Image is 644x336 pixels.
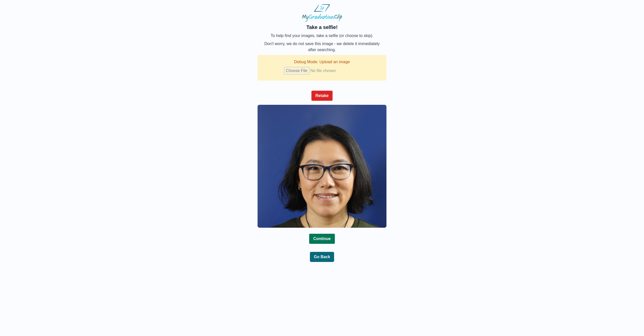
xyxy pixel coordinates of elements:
[310,252,334,262] button: Go Back
[264,24,380,31] h2: Take a selfie!
[264,33,380,39] p: To help find your images, take a selfie (or choose to skip).
[313,237,331,241] b: Continue
[264,41,380,53] p: Don't worry, we do not save this image - we delete it immediately after searching.
[315,93,329,98] b: Retake
[262,59,382,65] p: Debug Mode: Upload an image
[309,234,335,244] button: Continue
[302,4,342,22] img: MyGraduationClip
[311,91,333,101] button: Retake
[258,105,386,228] img: Captured selfie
